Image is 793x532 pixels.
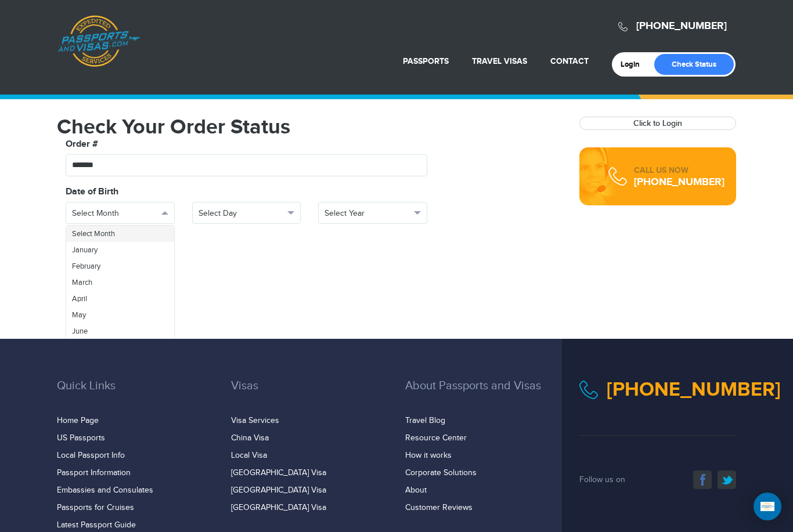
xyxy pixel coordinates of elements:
[72,229,115,238] span: Select Month
[403,56,449,66] a: Passports
[72,245,98,255] span: January
[550,56,589,66] a: Contact
[72,294,87,303] span: April
[621,60,648,69] a: Login
[57,15,140,67] a: Passports & [DOMAIN_NAME]
[72,327,88,336] span: June
[654,54,734,75] a: Check Status
[636,20,727,32] a: [PHONE_NUMBER]
[72,278,92,287] span: March
[754,493,781,520] div: Open Intercom Messenger
[72,262,100,271] span: February
[72,310,86,320] span: May
[472,56,527,66] a: Travel Visas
